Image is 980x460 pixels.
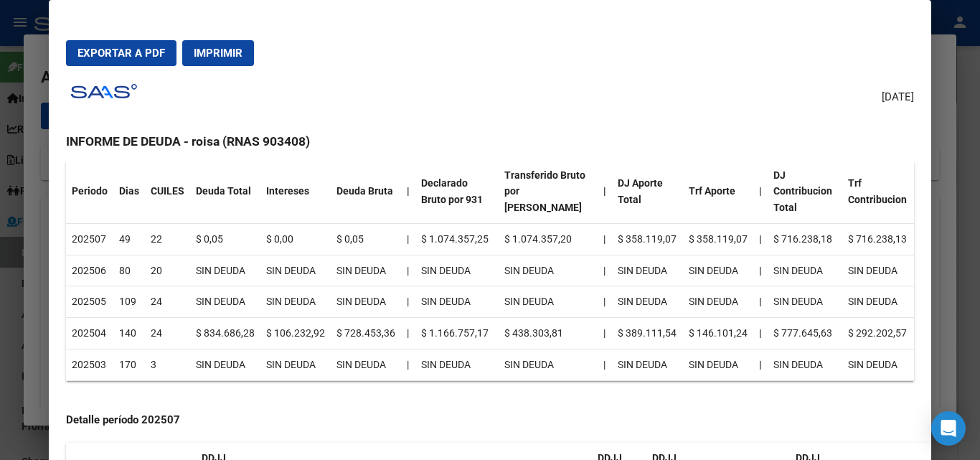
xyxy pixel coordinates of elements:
[194,47,242,60] span: Imprimir
[882,89,914,105] span: [DATE]
[113,160,145,224] th: Dias
[499,349,597,380] td: SIN DEUDA
[182,40,254,66] button: Imprimir
[260,349,331,380] td: SIN DEUDA
[145,318,190,349] td: 24
[768,349,842,380] td: SIN DEUDA
[260,223,331,255] td: $ 0,00
[66,318,113,349] td: 202504
[66,349,113,380] td: 202503
[598,255,612,286] td: |
[331,223,401,255] td: $ 0,05
[612,160,684,224] th: DJ Aporte Total
[401,223,415,255] td: |
[190,223,260,255] td: $ 0,05
[612,286,684,318] td: SIN DEUDA
[683,286,753,318] td: SIN DEUDA
[260,160,331,224] th: Intereses
[190,255,260,286] td: SIN DEUDA
[612,349,684,380] td: SIN DEUDA
[331,349,401,380] td: SIN DEUDA
[190,286,260,318] td: SIN DEUDA
[415,286,499,318] td: SIN DEUDA
[145,223,190,255] td: 22
[331,286,401,318] td: SIN DEUDA
[499,286,597,318] td: SIN DEUDA
[66,160,113,224] th: Periodo
[401,255,415,286] td: |
[66,132,913,151] h3: INFORME DE DEUDA - roisa (RNAS 903408)
[683,318,753,349] td: $ 146.101,24
[842,286,914,318] td: SIN DEUDA
[113,255,145,286] td: 80
[415,255,499,286] td: SIN DEUDA
[401,286,415,318] td: |
[683,255,753,286] td: SIN DEUDA
[753,160,768,224] th: |
[499,318,597,349] td: $ 438.303,81
[598,223,612,255] td: |
[612,318,684,349] td: $ 389.111,54
[66,40,176,66] button: Exportar a PDF
[753,349,768,380] th: |
[145,160,190,224] th: CUILES
[415,318,499,349] td: $ 1.166.757,17
[931,411,966,446] div: Open Intercom Messenger
[145,255,190,286] td: 20
[768,318,842,349] td: $ 777.645,63
[190,349,260,380] td: SIN DEUDA
[66,412,913,428] h4: Detalle período 202507
[842,255,914,286] td: SIN DEUDA
[66,255,113,286] td: 202506
[499,255,597,286] td: SIN DEUDA
[842,223,914,255] td: $ 716.238,13
[260,286,331,318] td: SIN DEUDA
[66,286,113,318] td: 202505
[415,223,499,255] td: $ 1.074.357,25
[113,349,145,380] td: 170
[842,318,914,349] td: $ 292.202,57
[753,286,768,318] th: |
[612,223,684,255] td: $ 358.119,07
[401,160,415,224] th: |
[768,286,842,318] td: SIN DEUDA
[415,160,499,224] th: Declarado Bruto por 931
[753,255,768,286] th: |
[415,349,499,380] td: SIN DEUDA
[77,47,165,60] span: Exportar a PDF
[598,160,612,224] th: |
[612,255,684,286] td: SIN DEUDA
[331,318,401,349] td: $ 728.453,36
[768,223,842,255] td: $ 716.238,18
[331,160,401,224] th: Deuda Bruta
[842,160,914,224] th: Trf Contribucion
[401,349,415,380] td: |
[113,286,145,318] td: 109
[190,318,260,349] td: $ 834.686,28
[401,318,415,349] td: |
[145,349,190,380] td: 3
[190,160,260,224] th: Deuda Total
[842,349,914,380] td: SIN DEUDA
[753,318,768,349] th: |
[331,255,401,286] td: SIN DEUDA
[683,223,753,255] td: $ 358.119,07
[768,160,842,224] th: DJ Contribucion Total
[113,223,145,255] td: 49
[113,318,145,349] td: 140
[260,318,331,349] td: $ 106.232,92
[66,223,113,255] td: 202507
[145,286,190,318] td: 24
[499,160,597,224] th: Transferido Bruto por [PERSON_NAME]
[260,255,331,286] td: SIN DEUDA
[499,223,597,255] td: $ 1.074.357,20
[598,286,612,318] td: |
[683,160,753,224] th: Trf Aporte
[768,255,842,286] td: SIN DEUDA
[598,318,612,349] td: |
[598,349,612,380] td: |
[753,223,768,255] th: |
[683,349,753,380] td: SIN DEUDA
